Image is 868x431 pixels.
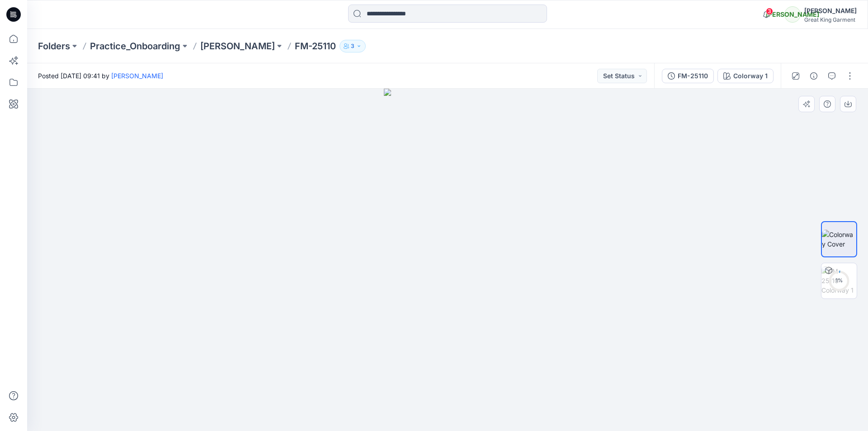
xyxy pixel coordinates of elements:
button: 3 [340,40,366,52]
div: Great King Garment [804,16,857,23]
div: 1 % [828,277,850,284]
img: eyJhbGciOiJIUzI1NiIsImtpZCI6IjAiLCJzbHQiOiJzZXMiLCJ0eXAiOiJKV1QifQ.eyJkYXRhIjp7InR5cGUiOiJzdG9yYW... [384,89,511,431]
button: Colorway 1 [717,69,774,83]
a: Practice_Onboarding [90,40,180,52]
p: FM-25110 [295,40,336,52]
img: Colorway Cover [822,230,856,249]
span: 3 [766,8,773,15]
div: Colorway 1 [733,71,768,81]
button: FM-25110 [662,69,714,83]
div: [PERSON_NAME] [804,5,857,16]
button: Details [807,69,821,83]
a: Folders [38,40,70,52]
p: 3 [351,41,354,51]
div: FM-25110 [678,71,708,81]
img: FM-25110 Colorway 1 [821,266,857,295]
a: [PERSON_NAME] [200,40,275,52]
span: Posted [DATE] 09:41 by [38,71,163,81]
div: [PERSON_NAME] [784,6,801,23]
a: [PERSON_NAME] [111,72,163,80]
